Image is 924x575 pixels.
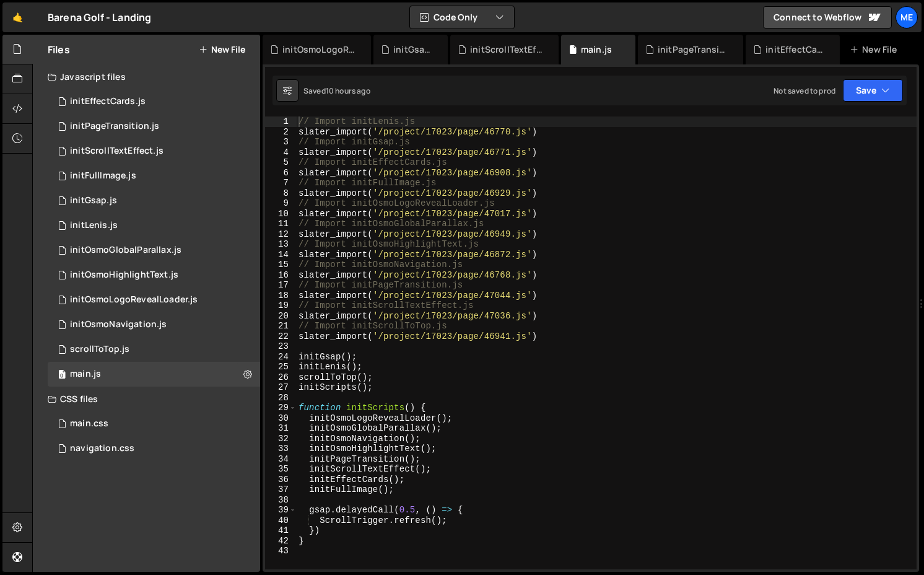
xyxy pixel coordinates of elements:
[393,43,433,56] div: initGsap.js
[265,341,297,352] div: 23
[48,188,260,213] div: 17023/46771.js
[265,250,297,260] div: 14
[265,127,297,138] div: 2
[48,337,260,362] div: 17023/46941.js
[70,121,159,132] div: initPageTransition.js
[48,436,260,461] div: 17023/46759.css
[265,270,297,281] div: 16
[265,209,297,219] div: 10
[48,43,70,56] h2: Files
[265,382,297,393] div: 27
[265,239,297,250] div: 13
[70,220,118,231] div: initLenis.js
[70,96,146,107] div: initEffectCards.js
[48,362,260,387] div: 17023/46769.js
[265,393,297,403] div: 28
[265,362,297,372] div: 25
[48,287,260,312] div: 17023/47017.js
[763,6,892,29] a: Connect to Webflow
[265,321,297,331] div: 21
[581,43,612,56] div: main.js
[70,146,163,157] div: initScrollTextEffect.js
[265,219,297,229] div: 11
[48,114,260,139] div: 17023/47044.js
[265,413,297,424] div: 30
[70,443,134,454] div: navigation.css
[303,86,370,96] div: Saved
[58,371,66,380] span: 0
[765,43,825,56] div: initEffectCards.js
[48,164,260,188] div: 17023/46929.js
[70,344,129,355] div: scrollToTop.js
[48,238,260,263] div: 17023/46949.js
[265,536,297,546] div: 42
[265,352,297,362] div: 24
[70,319,167,330] div: initOsmoNavigation.js
[48,411,260,436] div: 17023/46760.css
[33,387,260,411] div: CSS files
[774,86,835,96] div: Not saved to prod
[265,464,297,475] div: 35
[199,45,245,55] button: New File
[410,6,514,29] button: Code Only
[265,137,297,147] div: 3
[265,505,297,516] div: 39
[282,43,356,56] div: initOsmoLogoRevealLoader.js
[470,43,544,56] div: initScrollTextEffect.js
[850,43,902,56] div: New File
[70,270,178,281] div: initOsmoHighlightText.js
[70,195,117,206] div: initGsap.js
[48,312,260,337] div: 17023/46768.js
[70,369,101,380] div: main.js
[265,260,297,270] div: 15
[48,139,260,164] div: 17023/47036.js
[48,263,260,287] div: 17023/46872.js
[265,311,297,322] div: 20
[70,294,198,305] div: initOsmoLogoRevealLoader.js
[896,6,918,29] a: Me
[265,229,297,240] div: 12
[265,372,297,383] div: 26
[658,43,728,56] div: initPageTransition.js
[70,245,181,256] div: initOsmoGlobalParallax.js
[265,495,297,506] div: 38
[265,116,297,127] div: 1
[70,418,108,429] div: main.css
[265,291,297,301] div: 18
[265,423,297,434] div: 31
[265,331,297,342] div: 22
[265,403,297,413] div: 29
[265,301,297,311] div: 19
[265,516,297,526] div: 40
[265,157,297,168] div: 5
[265,485,297,495] div: 37
[265,178,297,188] div: 7
[265,147,297,158] div: 4
[70,170,136,182] div: initFullImage.js
[33,64,260,89] div: Javascript files
[48,10,151,25] div: Barena Golf - Landing
[265,546,297,556] div: 43
[265,280,297,291] div: 17
[265,168,297,178] div: 6
[265,454,297,465] div: 34
[265,434,297,444] div: 32
[48,213,260,238] div: 17023/46770.js
[2,2,33,32] a: 🤙
[265,198,297,209] div: 9
[48,89,260,114] div: 17023/46908.js
[265,475,297,485] div: 36
[265,444,297,454] div: 33
[843,79,903,102] button: Save
[265,188,297,199] div: 8
[265,525,297,536] div: 41
[326,86,370,96] div: 10 hours ago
